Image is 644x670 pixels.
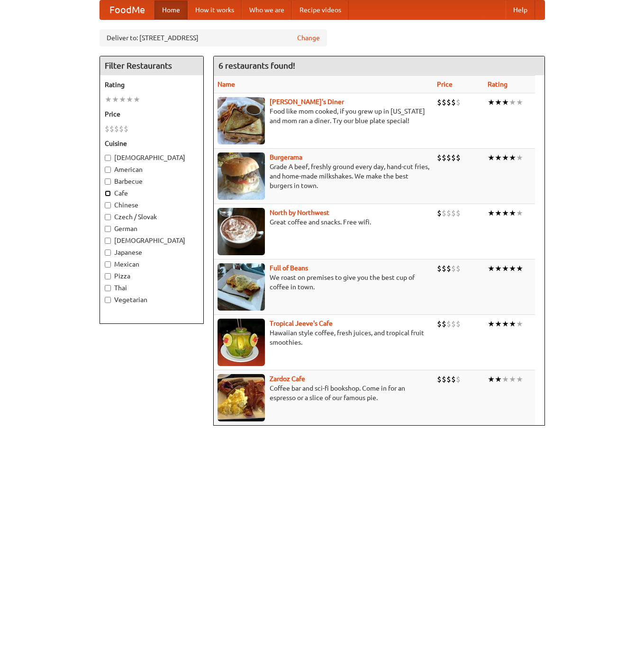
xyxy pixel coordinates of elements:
[516,152,523,163] li: ★
[502,263,509,274] li: ★
[218,273,429,292] p: We roast on premises to give you the best cup of coffee in town.
[270,320,333,327] a: Tropical Jeeve's Cafe
[100,29,327,46] div: Deliver to: [STREET_ADDRESS]
[502,374,509,384] li: ★
[446,152,451,163] li: $
[509,263,516,274] li: ★
[442,319,446,329] li: $
[509,319,516,329] li: ★
[446,97,451,107] li: $
[495,152,502,163] li: ★
[270,98,344,106] a: [PERSON_NAME]'s Diner
[456,97,461,107] li: $
[105,177,199,186] label: Barbecue
[488,80,508,88] a: Rating
[456,374,461,384] li: $
[105,153,199,162] label: [DEMOGRAPHIC_DATA]
[442,152,446,163] li: $
[105,295,199,304] label: Vegetarian
[495,374,502,384] li: ★
[451,374,456,384] li: $
[105,259,199,269] label: Mexican
[516,208,523,218] li: ★
[509,374,516,384] li: ★
[456,263,461,274] li: $
[456,319,461,329] li: $
[442,208,446,218] li: $
[446,263,451,274] li: $
[218,80,235,88] a: Name
[218,319,265,366] img: jeeves.jpg
[105,200,199,210] label: Chinese
[105,190,111,197] input: Cafe
[105,283,199,293] label: Thai
[154,0,188,19] a: Home
[502,97,509,107] li: ★
[105,214,111,220] input: Czech / Slovak
[218,384,429,402] p: Coffee bar and sci-fi bookshop. Come in for an espresso or a slice of our famous pie.
[100,56,203,75] h4: Filter Restaurants
[495,319,502,329] li: ★
[242,0,292,19] a: Who we are
[442,374,446,384] li: $
[105,94,112,105] li: ★
[105,250,111,256] input: Japanese
[451,208,456,218] li: $
[437,319,442,329] li: $
[495,263,502,274] li: ★
[105,226,111,232] input: German
[218,107,429,125] p: Food like mom cooked, if you grew up in [US_STATE] and mom ran a diner. Try our blue plate special!
[437,208,442,218] li: $
[488,263,495,274] li: ★
[502,208,509,218] li: ★
[105,188,199,198] label: Cafe
[446,374,451,384] li: $
[218,217,429,227] p: Great coffee and snacks. Free wifi.
[105,271,199,281] label: Pizza
[218,97,265,144] img: sallys.jpg
[218,61,295,70] ng-pluralize: 6 restaurants found!
[105,212,199,222] label: Czech / Slovak
[270,375,305,383] a: Zardoz Cafe
[451,263,456,274] li: $
[437,263,442,274] li: $
[437,97,442,107] li: $
[105,248,199,257] label: Japanese
[442,263,446,274] li: $
[451,97,456,107] li: $
[105,109,199,119] h5: Price
[105,167,111,173] input: American
[105,297,111,303] input: Vegetarian
[270,153,302,161] a: Burgerama
[297,33,320,43] a: Change
[516,319,523,329] li: ★
[105,155,111,161] input: [DEMOGRAPHIC_DATA]
[105,124,109,134] li: $
[126,94,133,105] li: ★
[516,263,523,274] li: ★
[488,319,495,329] li: ★
[509,97,516,107] li: ★
[509,152,516,163] li: ★
[218,263,265,311] img: beans.jpg
[446,319,451,329] li: $
[495,208,502,218] li: ★
[105,179,111,185] input: Barbecue
[488,374,495,384] li: ★
[516,374,523,384] li: ★
[456,208,461,218] li: $
[488,97,495,107] li: ★
[105,80,199,89] h5: Rating
[218,328,429,347] p: Hawaiian style coffee, fresh juices, and tropical fruit smoothies.
[218,374,265,421] img: zardoz.jpg
[133,94,140,105] li: ★
[502,319,509,329] li: ★
[105,273,111,279] input: Pizza
[270,209,329,216] a: North by Northwest
[437,80,453,88] a: Price
[105,165,199,174] label: American
[488,208,495,218] li: ★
